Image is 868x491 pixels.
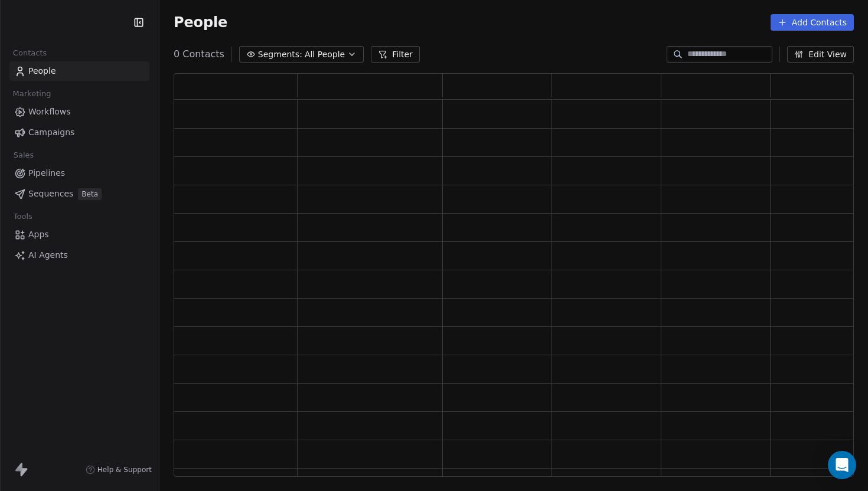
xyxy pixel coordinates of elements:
[28,65,56,77] span: People
[9,102,149,122] a: Workflows
[174,47,224,61] span: 0 Contacts
[28,228,49,241] span: Apps
[86,465,152,474] a: Help & Support
[174,14,227,31] span: People
[8,208,37,225] span: Tools
[787,46,854,63] button: Edit View
[9,123,149,142] a: Campaigns
[305,48,345,61] span: All People
[258,48,302,61] span: Segments:
[9,163,149,183] a: Pipelines
[8,44,52,62] span: Contacts
[97,465,152,474] span: Help & Support
[8,85,56,103] span: Marketing
[28,106,71,118] span: Workflows
[28,188,73,200] span: Sequences
[9,184,149,204] a: SequencesBeta
[78,188,102,200] span: Beta
[9,225,149,244] a: Apps
[771,14,854,31] button: Add Contacts
[828,451,856,479] div: Open Intercom Messenger
[9,245,149,265] a: AI Agents
[9,61,149,81] a: People
[28,249,68,261] span: AI Agents
[371,46,420,63] button: Filter
[8,146,39,164] span: Sales
[28,126,74,139] span: Campaigns
[28,167,65,179] span: Pipelines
